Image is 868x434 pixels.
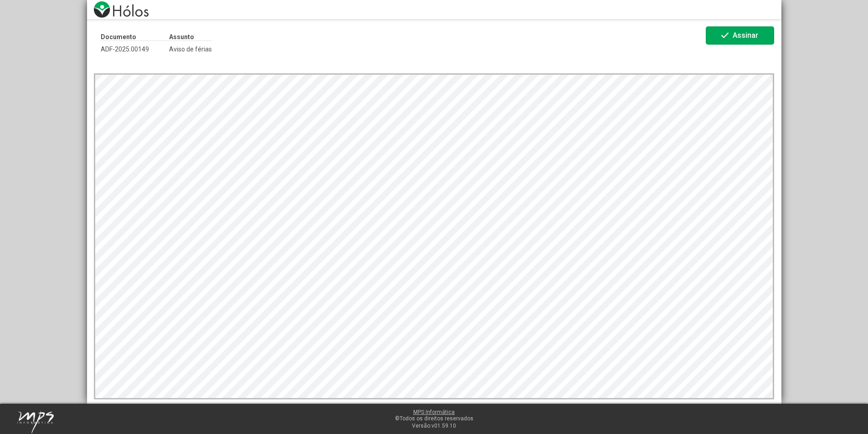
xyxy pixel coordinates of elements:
span: Aviso de férias [169,46,212,53]
span: ADF-2025.00149 [101,46,169,53]
span: ©Todos os direitos reservados [395,415,473,422]
img: logo-holos.png [94,1,149,18]
span: Assinar [733,31,758,40]
img: mps-image-cropped.png [17,411,54,434]
a: MPS Informática [413,409,455,415]
p: Assunto [169,33,212,41]
button: Assinar [706,26,774,45]
p: Documento [101,33,169,41]
mat-icon: check [719,30,730,41]
span: Versão:v01.59.10 [412,423,456,429]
